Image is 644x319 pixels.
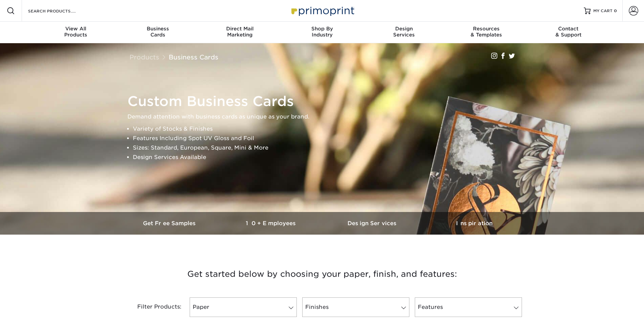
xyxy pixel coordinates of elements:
[415,297,522,317] a: Features
[527,22,610,43] a: Contact& Support
[133,143,523,153] li: Sizes: Standard, European, Square, Mini & More
[27,7,93,15] input: SEARCH PRODUCTS.....
[221,220,322,227] h3: 10+ Employees
[199,26,281,32] span: Direct Mail
[169,53,218,61] a: Business Cards
[593,8,613,14] span: MY CART
[190,297,297,317] a: Paper
[288,3,356,18] img: Primoprint
[119,220,221,227] h3: Get Free Samples
[129,53,159,61] a: Products
[127,93,523,109] h1: Custom Business Cards
[527,26,610,32] span: Contact
[445,22,527,43] a: Resources& Templates
[133,124,523,134] li: Variety of Stocks & Finishes
[322,220,424,227] h3: Design Services
[322,212,424,235] a: Design Services
[119,212,221,235] a: Get Free Samples
[133,153,523,162] li: Design Services Available
[281,22,363,43] a: Shop ByIndustry
[424,212,525,235] a: Inspiration
[281,26,363,38] div: Industry
[117,22,199,43] a: BusinessCards
[35,26,117,32] span: View All
[117,26,199,32] span: Business
[527,26,610,38] div: & Support
[117,26,199,38] div: Cards
[127,112,523,122] p: Demand attention with business cards as unique as your brand.
[35,26,117,38] div: Products
[199,22,281,43] a: Direct MailMarketing
[221,212,322,235] a: 10+ Employees
[119,297,187,317] div: Filter Products:
[445,26,527,32] span: Resources
[124,259,520,289] h3: Get started below by choosing your paper, finish, and features:
[133,134,523,143] li: Features Including Spot UV Gloss and Foil
[199,26,281,38] div: Marketing
[363,26,445,38] div: Services
[445,26,527,38] div: & Templates
[302,297,409,317] a: Finishes
[363,22,445,43] a: DesignServices
[424,220,525,227] h3: Inspiration
[614,8,617,13] span: 0
[35,22,117,43] a: View AllProducts
[363,26,445,32] span: Design
[281,26,363,32] span: Shop By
